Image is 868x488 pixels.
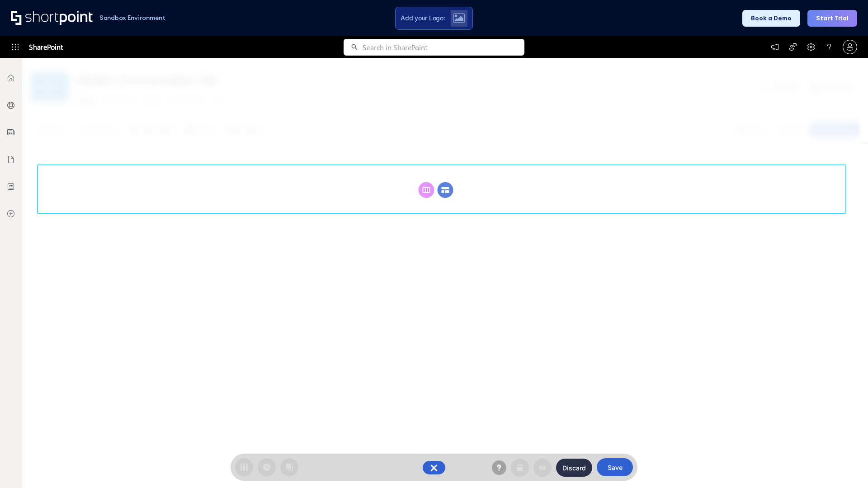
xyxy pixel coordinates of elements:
iframe: Chat Widget [823,445,868,488]
input: Search in SharePoint [363,39,524,56]
span: SharePoint [29,36,63,58]
img: Upload logo [453,13,465,23]
button: Discard [556,459,592,477]
button: Save [597,458,633,476]
span: Add your Logo: [401,14,445,22]
h1: Sandbox Environment [99,15,165,20]
button: Book a Demo [742,10,800,27]
button: Start Trial [807,10,857,27]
